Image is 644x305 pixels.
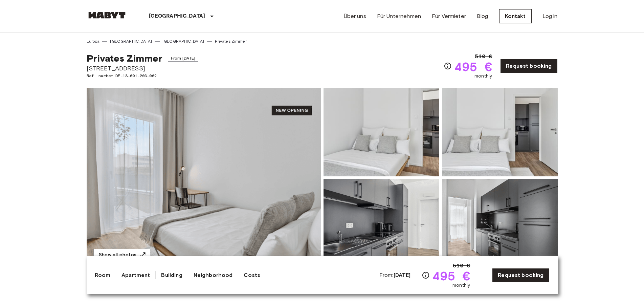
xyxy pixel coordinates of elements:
[194,271,233,279] a: Neighborhood
[162,38,204,44] a: [GEOGRAPHIC_DATA]
[149,12,205,20] p: [GEOGRAPHIC_DATA]
[87,12,127,19] img: Habyt
[500,59,557,73] a: Request booking
[454,61,492,73] span: 495 €
[477,12,488,20] a: Blog
[93,249,150,261] button: Show all photos
[324,179,439,268] img: Picture of unit DE-13-001-203-002
[121,271,150,279] a: Apartment
[442,88,558,176] img: Picture of unit DE-13-001-203-002
[215,38,247,44] a: Privates Zimmer
[377,12,421,20] a: Für Unternehmen
[324,88,439,176] img: Picture of unit DE-13-001-203-002
[475,52,492,61] span: 510 €
[168,55,199,62] span: From [DATE]
[432,270,470,282] span: 495 €
[344,12,366,20] a: Über uns
[87,52,162,64] span: Privates Zimmer
[474,73,492,80] span: monthly
[444,62,452,70] svg: Check cost overview for full price breakdown. Please note that discounts apply to new joiners onl...
[542,12,558,20] a: Log in
[87,73,199,79] span: Ref. number DE-13-001-203-002
[492,268,549,282] a: Request booking
[453,262,470,270] span: 510 €
[110,38,152,44] a: [GEOGRAPHIC_DATA]
[452,282,470,289] span: monthly
[422,271,430,279] svg: Check cost overview for full price breakdown. Please note that discounts apply to new joiners onl...
[379,271,411,279] span: From:
[87,64,199,73] span: [STREET_ADDRESS]
[499,9,532,23] a: Kontakt
[442,179,558,268] img: Picture of unit DE-13-001-203-002
[161,271,182,279] a: Building
[95,271,111,279] a: Room
[87,38,100,44] a: Europa
[432,12,466,20] a: Für Vermieter
[87,88,321,268] img: Marketing picture of unit DE-13-001-203-002
[394,272,411,278] b: [DATE]
[244,271,260,279] a: Costs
